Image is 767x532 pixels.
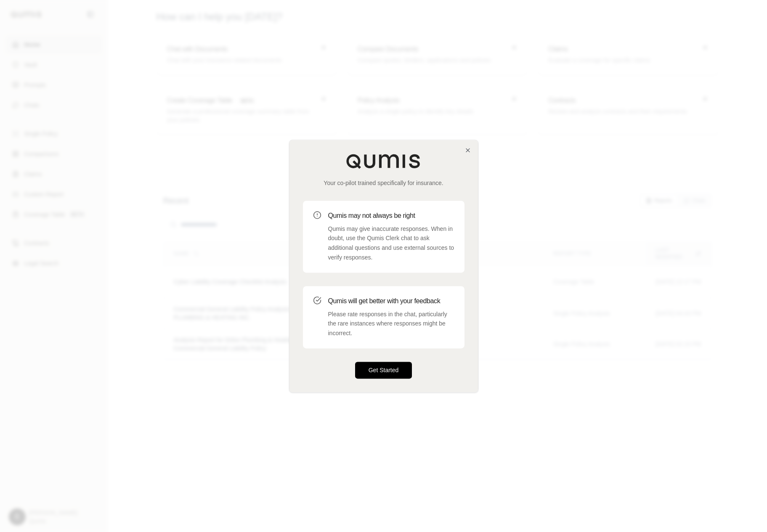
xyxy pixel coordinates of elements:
[328,211,454,221] h3: Qumis may not always be right
[346,154,422,169] img: Qumis Logo
[328,310,454,338] p: Please rate responses in the chat, particularly the rare instances where responses might be incor...
[303,179,464,187] p: Your co-pilot trained specifically for insurance.
[355,362,412,378] button: Get Started
[328,296,454,306] h3: Qumis will get better with your feedback
[328,224,454,262] p: Qumis may give inaccurate responses. When in doubt, use the Qumis Clerk chat to ask additional qu...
